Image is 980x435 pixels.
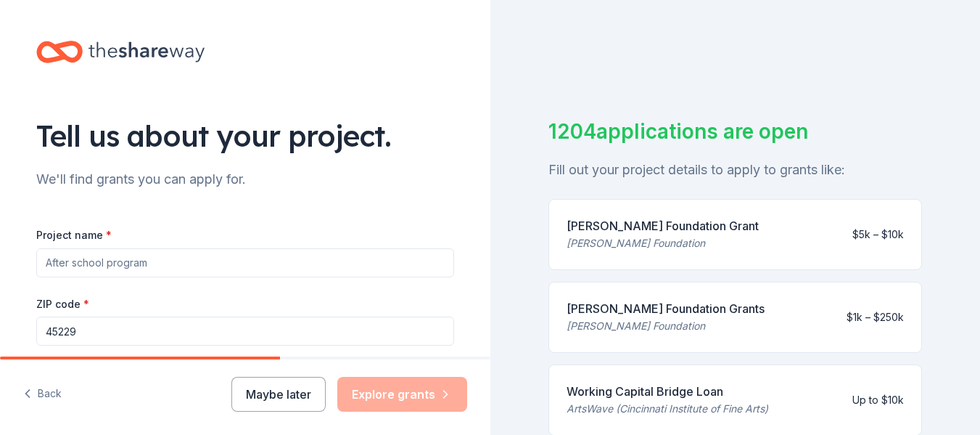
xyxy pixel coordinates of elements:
label: ZIP code [36,297,89,312]
div: Working Capital Bridge Loan [567,383,768,400]
div: Fill out your project details to apply to grants like: [548,158,923,182]
div: [PERSON_NAME] Foundation [567,235,759,252]
button: Back [23,379,62,410]
div: [PERSON_NAME] Foundation Grants [567,300,765,317]
div: Up to $10k [852,391,904,409]
div: Tell us about your project. [36,115,454,156]
input: 12345 (U.S. only) [36,317,454,346]
div: [PERSON_NAME] Foundation Grant [567,217,759,235]
label: Project name [36,228,112,243]
div: $5k – $10k [852,226,904,243]
div: $1k – $250k [847,309,904,326]
div: [PERSON_NAME] Foundation [567,317,765,335]
input: After school program [36,248,454,277]
button: Maybe later [231,377,326,412]
div: ArtsWave (Cincinnati Institute of Fine Arts) [567,400,768,418]
div: 1204 applications are open [548,116,923,147]
div: We'll find grants you can apply for. [36,168,454,191]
